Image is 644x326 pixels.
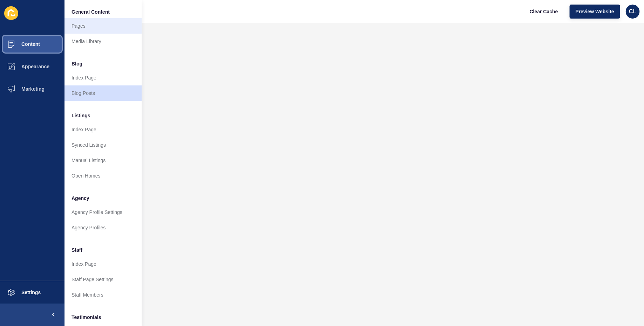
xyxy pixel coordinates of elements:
[530,8,558,15] span: Clear Cache
[570,5,620,19] button: Preview Website
[72,8,110,15] span: General Content
[65,168,142,183] a: Open Homes
[629,8,636,15] span: CL
[72,314,101,321] span: Testimonials
[65,70,142,85] a: Index Page
[65,85,142,101] a: Blog Posts
[72,60,82,67] span: Blog
[72,247,82,254] span: Staff
[65,137,142,153] a: Synced Listings
[72,112,90,119] span: Listings
[65,220,142,235] a: Agency Profiles
[65,256,142,272] a: Index Page
[72,195,89,202] span: Agency
[65,287,142,303] a: Staff Members
[65,204,142,220] a: Agency Profile Settings
[65,18,142,34] a: Pages
[65,122,142,137] a: Index Page
[65,153,142,168] a: Manual Listings
[65,34,142,49] a: Media Library
[524,5,564,19] button: Clear Cache
[576,8,614,15] span: Preview Website
[65,272,142,287] a: Staff Page Settings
